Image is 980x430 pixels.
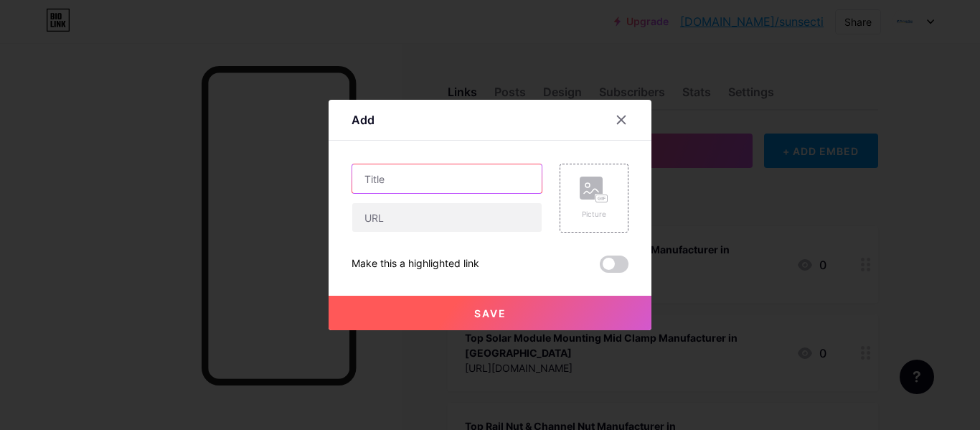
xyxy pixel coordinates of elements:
[352,203,542,232] input: URL
[580,209,608,220] div: Picture
[329,296,651,330] button: Save
[474,307,507,319] span: Save
[352,111,374,128] div: Add
[352,256,479,273] div: Make this a highlighted link
[352,164,542,193] input: Title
